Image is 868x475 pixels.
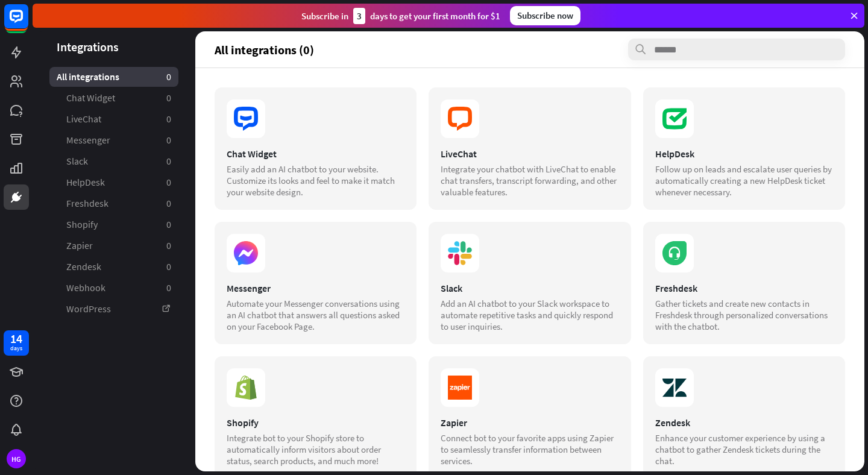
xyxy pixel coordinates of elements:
[166,134,171,146] aside: 0
[66,239,93,252] span: Zapier
[49,88,178,108] a: Chat Widget 0
[49,193,178,213] a: Freshdesk 0
[49,236,178,256] a: Zapier 0
[66,218,98,231] span: Shopify
[441,148,618,160] div: LiveChat
[66,92,115,104] span: Chat Widget
[166,92,171,104] aside: 0
[227,163,404,198] div: Easily add an AI chatbot to your website. Customize its looks and feel to make it match your webs...
[655,148,833,160] div: HelpDesk
[655,282,833,294] div: Freshdesk
[301,8,500,24] div: Subscribe in days to get your first month for $1
[49,109,178,129] a: LiveChat 0
[66,113,101,125] span: LiveChat
[10,5,46,41] button: Open LiveChat chat widget
[166,282,171,294] aside: 0
[49,215,178,234] a: Shopify 0
[49,299,178,319] a: WordPress
[441,282,618,294] div: Slack
[227,432,404,467] div: Integrate bot to your Shopify store to automatically inform visitors about order status, search p...
[166,113,171,125] aside: 0
[66,282,105,294] span: Webhook
[49,130,178,150] a: Messenger 0
[227,417,404,429] div: Shopify
[166,155,171,168] aside: 0
[10,344,22,353] div: days
[4,330,29,356] a: 14 days
[655,417,833,429] div: Zendesk
[33,39,195,55] header: Integrations
[66,176,105,189] span: HelpDesk
[66,155,88,168] span: Slack
[66,197,108,210] span: Freshdesk
[441,298,618,332] div: Add an AI chatbot to your Slack workspace to automate repetitive tasks and quickly respond to use...
[49,172,178,192] a: HelpDesk 0
[166,197,171,210] aside: 0
[353,8,365,24] div: 3
[49,278,178,298] a: Webhook 0
[57,71,119,83] span: All integrations
[655,432,833,467] div: Enhance your customer experience by using a chatbot to gather Zendesk tickets during the chat.
[655,298,833,332] div: Gather tickets and create new contacts in Freshdesk through personalized conversations with the c...
[166,218,171,231] aside: 0
[166,71,171,83] aside: 0
[166,176,171,189] aside: 0
[441,432,618,467] div: Connect bot to your favorite apps using Zapier to seamlessly transfer information between services.
[10,333,22,344] div: 14
[510,6,580,25] div: Subscribe now
[655,163,833,198] div: Follow up on leads and escalate user queries by automatically creating a new HelpDesk ticket when...
[227,148,404,160] div: Chat Widget
[66,260,101,273] span: Zendesk
[66,134,110,146] span: Messenger
[227,282,404,294] div: Messenger
[215,39,845,60] section: All integrations (0)
[49,257,178,277] a: Zendesk 0
[166,260,171,273] aside: 0
[166,239,171,252] aside: 0
[49,151,178,171] a: Slack 0
[441,417,618,429] div: Zapier
[227,298,404,332] div: Automate your Messenger conversations using an AI chatbot that answers all questions asked on you...
[441,163,618,198] div: Integrate your chatbot with LiveChat to enable chat transfers, transcript forwarding, and other v...
[7,449,26,468] div: HG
